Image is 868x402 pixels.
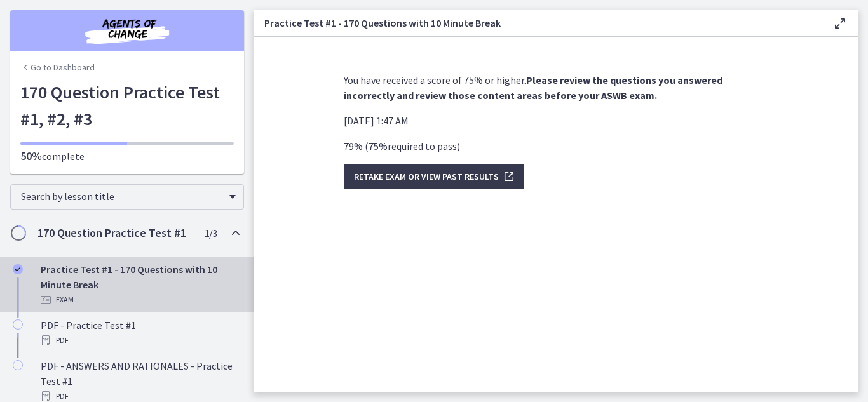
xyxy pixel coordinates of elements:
div: Search by lesson title [10,184,244,210]
span: Retake Exam OR View Past Results [354,169,499,184]
a: Go to Dashboard [20,61,95,74]
img: Agents of Change [51,15,203,46]
div: Exam [41,292,239,307]
i: Completed [13,264,23,274]
span: Search by lesson title [21,190,223,203]
p: complete [20,149,234,164]
div: PDF - Practice Test #1 [41,318,239,348]
div: Practice Test #1 - 170 Questions with 10 Minute Break [41,262,239,307]
h2: 170 Question Practice Test #1 [37,225,193,241]
span: [DATE] 1:47 AM [344,114,409,127]
span: 1 / 3 [205,225,217,241]
span: 50% [20,149,42,163]
strong: Please review the questions you answered incorrectly and review those content areas before your A... [344,74,722,102]
button: Retake Exam OR View Past Results [344,164,524,189]
span: 79 % ( 75 % required to pass ) [344,140,460,152]
h3: Practice Test #1 - 170 Questions with 10 Minute Break [264,15,812,30]
div: PDF [41,333,239,348]
h1: 170 Question Practice Test #1, #2, #3 [20,79,234,132]
p: You have received a score of 75% or higher. [344,72,768,103]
